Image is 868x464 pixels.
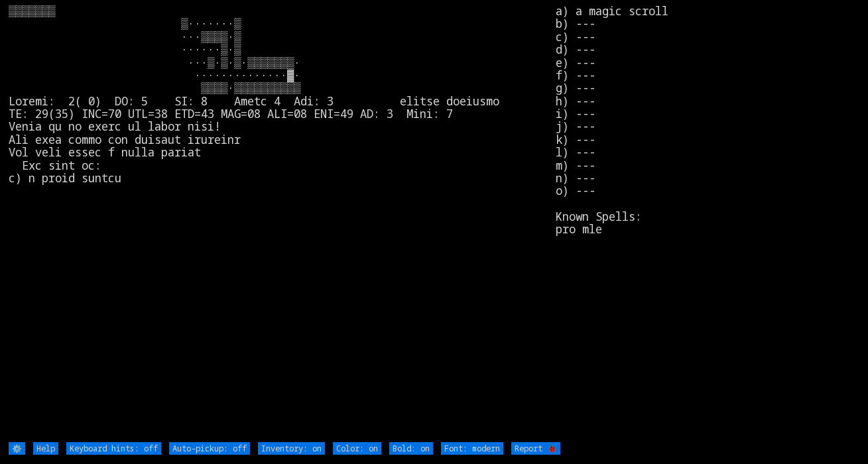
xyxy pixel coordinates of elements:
input: Color: on [333,442,381,455]
input: Font: modern [441,442,503,455]
stats: a) a magic scroll b) --- c) --- d) --- e) --- f) --- g) --- h) --- i) --- j) --- k) --- l) --- m)... [556,5,859,441]
larn: ▒▒▒▒▒▒▒ ▒·······▒ ···▒▒▒▒·▒ ······▒·▒ ···▒·▒·▒·▒▒▒▒▒▒▒· ··············▓· ▒▒▒▒·▒▒▒▒▒▒▒▒▒▒ Loremi: ... [9,5,556,441]
input: ⚙️ [9,442,25,455]
input: Inventory: on [258,442,325,455]
input: Bold: on [389,442,433,455]
input: Report 🐞 [511,442,560,455]
input: Auto-pickup: off [169,442,250,455]
input: Keyboard hints: off [66,442,161,455]
input: Help [33,442,58,455]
